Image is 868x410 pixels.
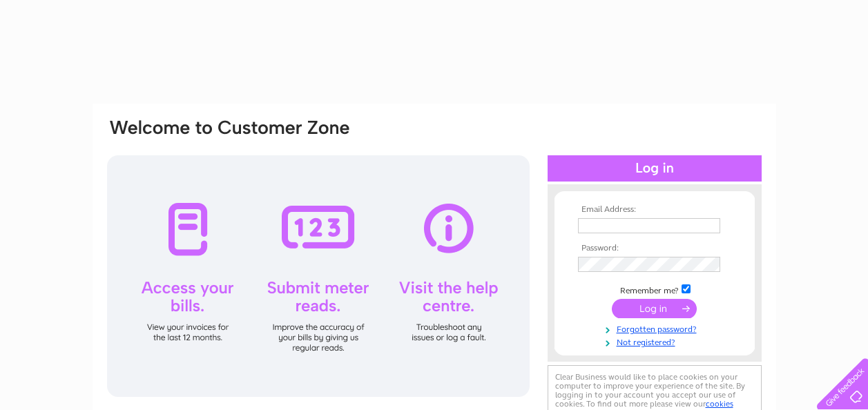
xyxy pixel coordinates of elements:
[578,322,735,335] a: Forgotten password?
[575,244,735,253] th: Password:
[578,335,735,348] a: Not registered?
[575,205,735,215] th: Email Address:
[575,282,735,296] td: Remember me?
[612,299,697,318] input: Submit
